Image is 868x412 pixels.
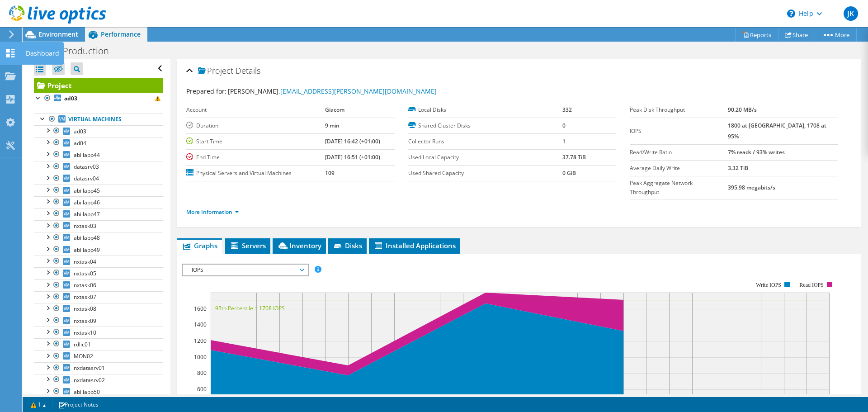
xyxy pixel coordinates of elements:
[408,121,562,130] label: Shared Cluster Disks
[34,220,163,232] a: nxtask03
[34,291,163,303] a: nxtask07
[844,6,858,21] span: JK
[34,93,163,104] a: ad03
[194,337,207,345] text: 1200
[34,244,163,256] a: abillapp49
[630,105,727,114] label: Peak Disk Throughput
[38,30,78,38] span: Environment
[74,128,86,135] span: ad03
[74,234,100,242] span: abillapp48
[24,399,52,410] a: 1
[562,153,586,161] b: 37.78 TiB
[194,321,207,328] text: 1400
[74,376,105,384] span: nxdatasrv02
[325,122,340,129] b: 9 min
[197,385,207,393] text: 600
[562,137,566,145] b: 1
[194,353,207,361] text: 1000
[198,66,233,76] span: Project
[182,241,217,250] span: Graphs
[630,179,727,197] label: Peak Aggregate Network Throughput
[728,164,748,172] b: 3.32 TiB
[630,148,727,157] label: Read/Write Ratio
[373,241,456,250] span: Installed Applications
[186,208,239,216] a: More Information
[34,267,163,279] a: nxtask05
[187,265,303,275] span: IOPS
[34,338,163,350] a: rdlic01
[74,199,100,206] span: abillapp46
[74,270,96,277] span: nxtask05
[408,153,562,162] label: Used Local Capacity
[186,87,226,95] label: Prepared for:
[74,352,93,360] span: MON02
[186,121,325,130] label: Duration
[74,293,96,301] span: nxtask07
[34,374,163,386] a: nxdatasrv02
[186,105,325,114] label: Account
[34,315,163,327] a: nxtask09
[74,258,96,265] span: nxtask04
[74,281,96,289] span: nxtask06
[34,303,163,315] a: nxtask08
[800,282,824,288] text: Read IOPS
[34,149,163,161] a: abillapp44
[34,185,163,196] a: abillapp45
[325,137,380,145] b: [DATE] 16:42 (+01:00)
[74,139,86,147] span: ad04
[325,169,335,177] b: 109
[74,151,100,159] span: abillapp44
[29,46,123,56] h1: Abillity Production
[408,169,562,178] label: Used Shared Capacity
[630,127,727,136] label: IOPS
[34,208,163,220] a: abillapp47
[74,175,99,182] span: datasrv04
[728,184,775,191] b: 395.98 megabits/s
[787,9,795,18] svg: \n
[756,282,781,288] text: Write IOPS
[74,388,100,396] span: abillapp50
[735,28,778,42] a: Reports
[34,196,163,208] a: abillapp46
[215,304,285,312] text: 95th Percentile = 1708 IOPS
[186,153,325,162] label: End Time
[74,246,100,254] span: abillapp49
[21,42,64,65] div: Dashboard
[34,78,163,93] a: Project
[34,125,163,137] a: ad03
[34,114,163,125] a: Virtual Machines
[630,164,727,173] label: Average Daily Write
[74,222,96,230] span: nxtask03
[325,153,380,161] b: [DATE] 16:51 (+01:00)
[64,95,77,102] b: ad03
[277,241,321,250] span: Inventory
[34,173,163,185] a: datasrv04
[325,106,344,114] b: Giacom
[74,341,91,348] span: rdlic01
[408,137,562,146] label: Collector Runs
[562,169,576,177] b: 0 GiB
[74,317,96,325] span: nxtask09
[186,169,325,178] label: Physical Servers and Virtual Machines
[34,362,163,374] a: nxdatasrv01
[728,122,826,140] b: 1800 at [GEOGRAPHIC_DATA], 1708 at 95%
[74,329,96,336] span: nxtask10
[815,28,857,42] a: More
[34,327,163,338] a: nxtask10
[230,241,266,250] span: Servers
[34,256,163,267] a: nxtask04
[34,232,163,244] a: abillapp48
[34,350,163,362] a: MON02
[74,187,100,194] span: abillapp45
[228,87,437,95] span: [PERSON_NAME],
[778,28,815,42] a: Share
[186,137,325,146] label: Start Time
[34,279,163,291] a: nxtask06
[34,386,163,398] a: abillapp50
[34,137,163,149] a: ad04
[197,369,207,377] text: 800
[74,163,99,170] span: datasrv03
[728,148,785,156] b: 7% reads / 93% writes
[194,305,207,313] text: 1600
[74,364,105,372] span: nxdatasrv01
